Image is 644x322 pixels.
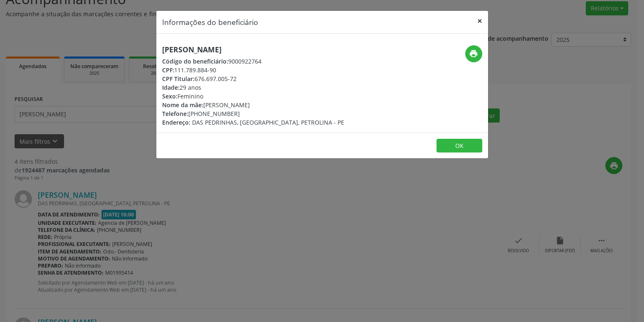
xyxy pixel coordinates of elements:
span: CPF Titular: [162,75,195,83]
span: Nome da mãe: [162,101,203,109]
div: 29 anos [162,83,344,92]
div: 9000922764 [162,57,344,66]
span: Sexo: [162,92,178,100]
div: [PHONE_NUMBER] [162,109,344,118]
span: Telefone: [162,110,188,118]
button: Close [471,11,488,31]
span: Endereço: [162,118,190,126]
div: 676.697.005-72 [162,74,344,83]
span: Idade: [162,84,180,91]
h5: [PERSON_NAME] [162,45,344,54]
button: print [465,45,482,62]
div: 111.789.884-90 [162,66,344,74]
span: Código do beneficiário: [162,57,228,65]
div: [PERSON_NAME] [162,101,344,109]
button: OK [437,139,482,153]
span: CPF: [162,66,174,74]
span: DAS PEDRINHAS, [GEOGRAPHIC_DATA], PETROLINA - PE [192,118,344,126]
h5: Informações do beneficiário [162,17,258,27]
div: Feminino [162,92,344,101]
i: print [469,49,478,58]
